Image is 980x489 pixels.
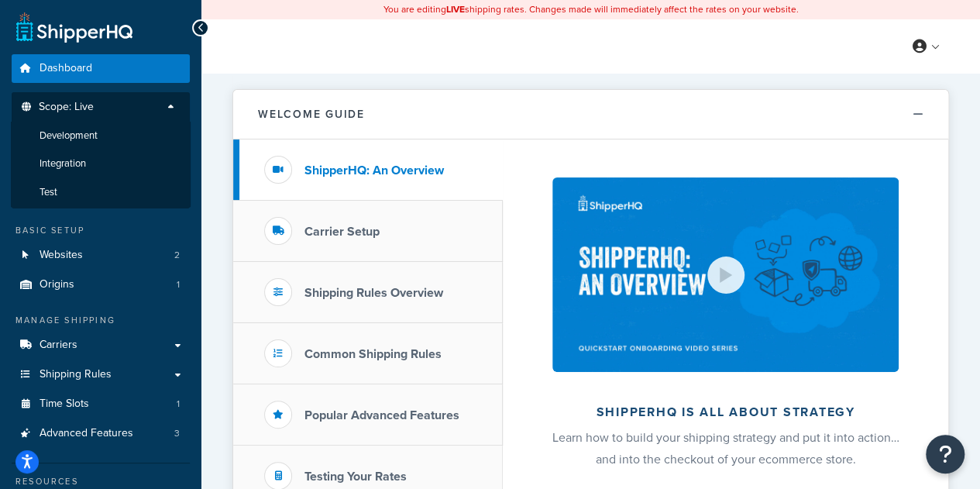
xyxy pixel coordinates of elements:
img: ShipperHQ is all about strategy [552,177,898,372]
span: Websites [40,249,83,262]
a: Carriers [12,331,190,360]
a: Advanced Features3 [12,419,190,448]
h3: Common Shipping Rules [304,347,442,361]
span: Shipping Rules [40,368,112,381]
h2: ShipperHQ is all about strategy [544,405,907,419]
span: 1 [177,398,180,411]
li: Websites [12,241,190,270]
span: 3 [174,427,180,440]
a: Time Slots1 [12,390,190,418]
h3: Testing Your Rates [304,470,407,484]
a: Dashboard [12,54,190,83]
li: Advanced Features [12,419,190,448]
span: Learn how to build your shipping strategy and put it into action… and into the checkout of your e... [552,429,899,468]
li: Origins [12,270,190,299]
span: 2 [174,249,180,262]
b: LIVE [446,2,465,16]
span: 1 [177,278,180,291]
h3: ShipperHQ: An Overview [304,164,444,177]
button: Open Resource Center [926,435,965,474]
h3: Shipping Rules Overview [304,286,443,300]
span: Carriers [40,339,77,352]
span: Time Slots [40,398,89,411]
li: Integration [11,150,191,178]
li: Test [11,178,191,207]
li: Time Slots [12,390,190,418]
span: Dashboard [40,62,92,75]
h3: Popular Advanced Features [304,408,459,422]
span: Test [40,186,57,199]
a: Origins1 [12,270,190,299]
span: Advanced Features [40,427,133,440]
div: Manage Shipping [12,314,190,327]
span: Origins [40,278,74,291]
span: Development [40,129,98,143]
span: Scope: Live [39,101,94,114]
a: Websites2 [12,241,190,270]
a: Shipping Rules [12,360,190,389]
button: Welcome Guide [233,90,948,139]
div: Basic Setup [12,224,190,237]
li: Development [11,122,191,150]
span: Integration [40,157,86,170]
h3: Carrier Setup [304,225,380,239]
div: Resources [12,475,190,488]
h2: Welcome Guide [258,108,365,120]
